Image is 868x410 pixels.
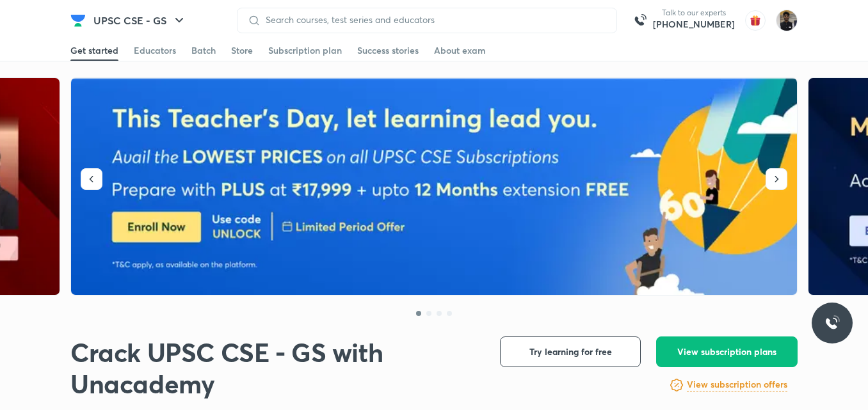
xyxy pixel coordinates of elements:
div: Batch [191,44,216,57]
div: Educators [134,44,176,57]
a: Store [231,40,253,61]
div: Subscription plan [268,44,342,57]
input: Search courses, test series and educators [261,15,606,25]
div: Store [231,44,253,57]
a: Get started [70,40,118,61]
a: Success stories [357,40,419,61]
img: call-us [627,8,653,33]
a: About exam [434,40,486,61]
a: Educators [134,40,176,61]
img: avatar [745,10,766,31]
h6: View subscription offers [687,378,787,391]
img: Company Logo [70,13,86,28]
p: Talk to our experts [653,8,735,18]
button: View subscription plans [656,336,798,367]
div: Success stories [357,44,419,57]
img: ttu [824,315,840,331]
a: Subscription plan [268,40,342,61]
button: UPSC CSE - GS [86,8,195,33]
button: Try learning for free [500,336,641,367]
a: [PHONE_NUMBER] [653,18,735,31]
a: Batch [191,40,216,61]
div: About exam [434,44,486,57]
span: Try learning for free [529,345,612,358]
a: View subscription offers [687,377,787,393]
div: Get started [70,44,118,57]
img: Vivek Vivek [776,10,798,31]
span: View subscription plans [677,345,776,358]
h1: Crack UPSC CSE - GS with Unacademy [70,336,479,399]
